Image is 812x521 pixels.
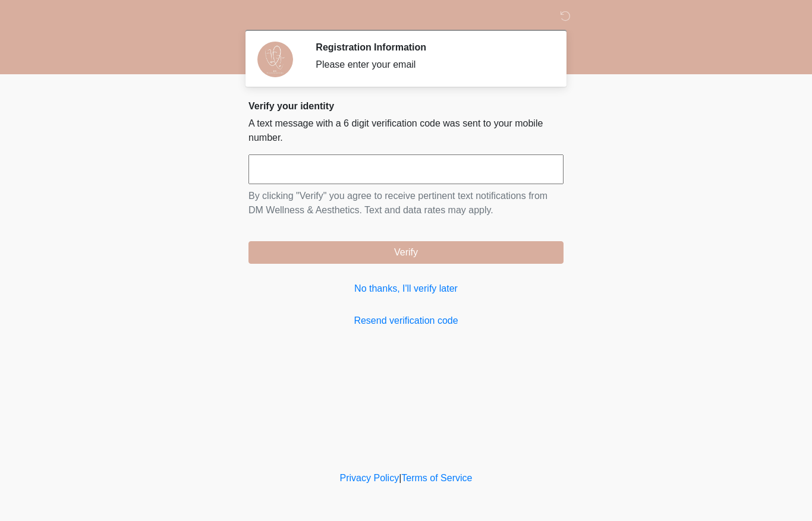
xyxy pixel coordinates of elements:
[248,241,564,264] button: Verify
[316,58,546,72] div: Please enter your email
[401,473,472,483] a: Terms of Service
[248,314,564,328] a: Resend verification code
[248,100,564,112] h2: Verify your identity
[248,116,564,145] p: A text message with a 6 digit verification code was sent to your mobile number.
[248,282,564,296] a: No thanks, I'll verify later
[237,9,252,24] img: DM Wellness & Aesthetics Logo
[399,473,401,483] a: |
[316,42,546,53] h2: Registration Information
[257,42,293,77] img: Agent Avatar
[340,473,399,483] a: Privacy Policy
[248,189,564,217] p: By clicking "Verify" you agree to receive pertinent text notifications from DM Wellness & Aesthet...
